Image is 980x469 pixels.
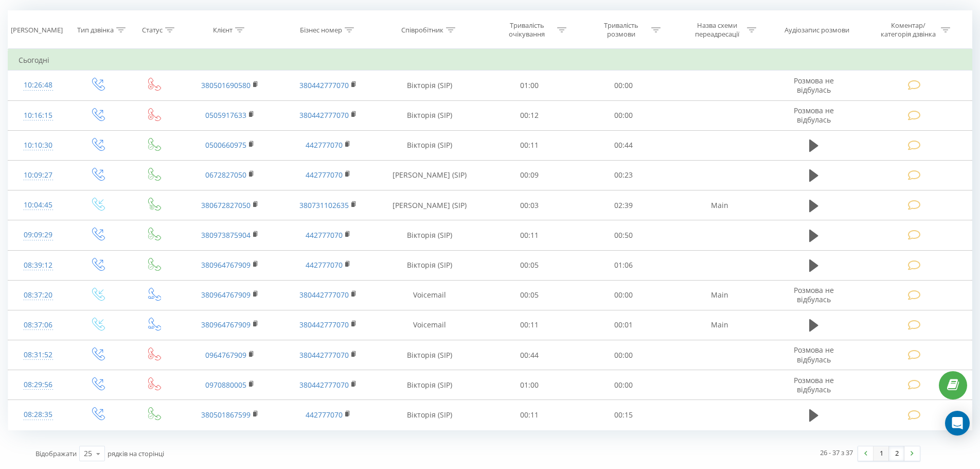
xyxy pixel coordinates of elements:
a: 380973875904 [201,230,251,240]
td: 00:03 [483,190,577,220]
div: Статус [142,26,163,34]
td: 00:00 [577,100,671,130]
div: Коментар/категорія дзвінка [878,21,938,39]
span: Розмова не відбулась [794,285,834,304]
td: Вікторія (SIP) [377,100,483,130]
div: 08:31:52 [19,345,58,365]
td: Вікторія (SIP) [377,130,483,160]
td: Сьогодні [8,50,972,71]
td: 02:39 [577,190,671,220]
div: Аудіозапис розмови [785,26,849,34]
td: 00:15 [577,400,671,430]
td: Вікторія (SIP) [377,370,483,400]
a: 380964767909 [201,260,251,270]
td: [PERSON_NAME] (SIP) [377,160,483,190]
div: Open Intercom Messenger [945,411,970,436]
div: 26 - 37 з 37 [820,447,853,458]
a: 442777070 [306,260,343,270]
a: 380964767909 [201,320,251,329]
td: 00:50 [577,220,671,250]
div: 08:39:12 [19,255,58,275]
td: 00:05 [483,280,577,310]
a: 442777070 [306,170,343,180]
a: 380442777070 [299,110,349,120]
td: 00:44 [577,130,671,160]
div: Тривалість очікування [500,21,555,39]
a: 0964767909 [205,350,246,360]
a: 2 [889,446,904,461]
td: Main [670,280,768,310]
td: Вікторія (SIP) [377,220,483,250]
td: 00:11 [483,130,577,160]
td: 00:00 [577,370,671,400]
span: Розмова не відбулась [794,106,834,125]
a: 380442777070 [299,350,349,360]
div: Тип дзвінка [77,26,114,34]
div: 09:09:29 [19,225,58,245]
a: 0672827050 [205,170,246,180]
a: 0505917633 [205,110,246,120]
td: Main [670,310,768,340]
span: Відображати [35,449,77,458]
td: Voicemail [377,310,483,340]
div: 10:10:30 [19,135,58,155]
div: Клієнт [213,26,233,34]
a: 380501690580 [201,80,251,90]
a: 442777070 [306,230,343,240]
td: Вікторія (SIP) [377,71,483,100]
div: Бізнес номер [300,26,342,34]
td: 00:23 [577,160,671,190]
a: 380672827050 [201,200,251,210]
td: Вікторія (SIP) [377,400,483,430]
a: 0970880005 [205,380,246,390]
td: 00:05 [483,250,577,280]
td: [PERSON_NAME] (SIP) [377,190,483,220]
span: рядків на сторінці [108,449,164,458]
div: 08:29:56 [19,375,58,395]
td: 00:11 [483,400,577,430]
td: 00:12 [483,100,577,130]
div: 10:09:27 [19,165,58,185]
a: 380442777070 [299,380,349,390]
a: 0500660975 [205,140,246,150]
td: Вікторія (SIP) [377,340,483,370]
a: 380964767909 [201,290,251,300]
span: Розмова не відбулась [794,345,834,364]
div: 08:28:35 [19,405,58,425]
td: 00:09 [483,160,577,190]
span: Розмова не відбулась [794,375,834,394]
a: 380501867599 [201,410,251,420]
td: 01:06 [577,250,671,280]
a: 380442777070 [299,320,349,329]
td: 00:00 [577,280,671,310]
td: 00:00 [577,71,671,100]
a: 380731102635 [299,200,349,210]
div: 10:16:15 [19,106,58,126]
div: 10:26:48 [19,75,58,95]
div: Співробітник [401,26,443,34]
td: 00:01 [577,310,671,340]
div: 08:37:06 [19,315,58,335]
div: Назва схеми переадресації [689,21,744,39]
td: 00:44 [483,340,577,370]
td: Voicemail [377,280,483,310]
td: Вікторія (SIP) [377,250,483,280]
td: Main [670,190,768,220]
span: Розмова не відбулась [794,76,834,95]
div: 10:04:45 [19,195,58,215]
a: 380442777070 [299,80,349,90]
a: 442777070 [306,410,343,420]
div: [PERSON_NAME] [11,26,63,34]
div: Тривалість розмови [594,21,649,39]
td: 00:00 [577,340,671,370]
td: 01:00 [483,370,577,400]
a: 380442777070 [299,290,349,300]
a: 1 [874,446,889,461]
div: 08:37:20 [19,285,58,305]
a: 442777070 [306,140,343,150]
td: 01:00 [483,71,577,100]
td: 00:11 [483,310,577,340]
td: 00:11 [483,220,577,250]
div: 25 [84,448,92,459]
